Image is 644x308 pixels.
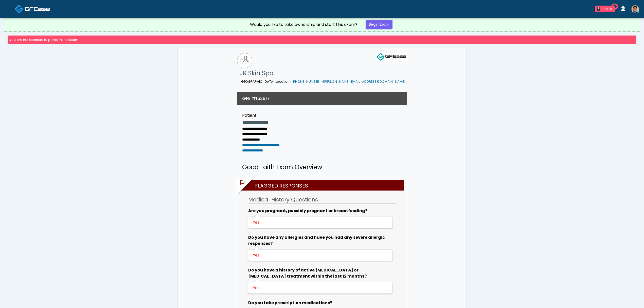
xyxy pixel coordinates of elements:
h2: Good Faith Exam Overview [242,163,402,172]
img: Docovia [15,5,23,13]
img: Docovia [25,6,50,11]
small: [GEOGRAPHIC_DATA] Location [240,79,405,84]
a: 1 0m 2s [592,4,618,14]
h2: Flagged Responses [242,180,404,191]
div: 1 [597,7,600,11]
h3: Medical History Questions [248,196,396,204]
a: [PHONE_NUMBER] [292,79,321,84]
div: Yes [253,285,387,291]
div: 0m 2s [602,7,613,11]
a: Docovia [15,1,50,17]
b: Do you take prescription medications? [248,300,332,306]
div: Patient: [242,112,280,118]
div: Would you like to take ownership and start this exam? [250,22,357,28]
img: Kenner Medina [631,5,639,13]
img: JR Skin Spa [237,53,252,68]
a: Begin Exam [366,20,392,29]
span: • [290,79,292,84]
h1: JR Skin Spa [240,68,405,78]
small: You are not licensed to perform this exam. [10,38,79,42]
b: Do you have any allergies and have you had any severe allergic responses? [248,234,385,246]
img: GFEase Logo [377,53,407,61]
b: Do you have a history of active [MEDICAL_DATA] or [MEDICAL_DATA] treatment within the last 12 mon... [248,267,367,279]
b: Are you pregnant, possibly pregnant or breastfeeding? [248,208,367,214]
a: [PERSON_NAME][EMAIL_ADDRESS][DOMAIN_NAME] [323,79,405,84]
div: Yes [253,219,387,226]
div: Yes [253,252,387,258]
h3: GFE #163917 [242,95,270,101]
span: • [321,79,323,84]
